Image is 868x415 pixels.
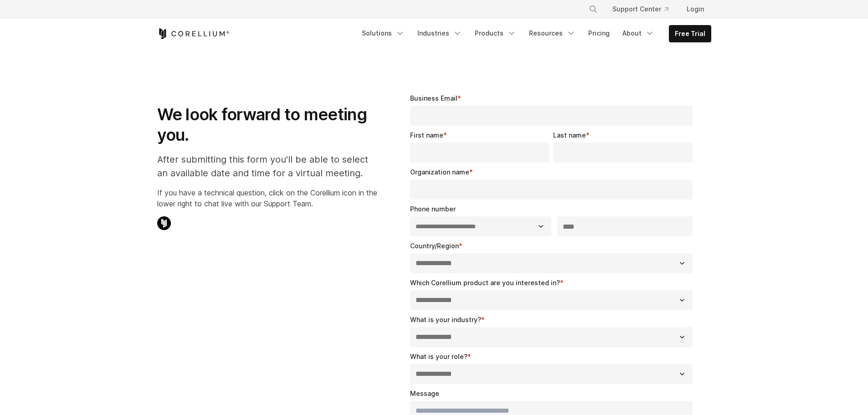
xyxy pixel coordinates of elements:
span: Organization name [410,168,469,176]
span: Country/Region [410,242,459,250]
span: Message [410,389,439,397]
img: Corellium Chat Icon [157,216,171,230]
a: Products [469,25,522,41]
a: Resources [524,25,581,41]
span: What is your role? [410,353,467,360]
span: Which Corellium product are you interested in? [410,279,560,287]
a: Support Center [605,1,676,17]
span: Business Email [410,94,457,102]
a: Login [679,1,711,17]
div: Navigation Menu [578,1,711,17]
button: Search [585,1,601,17]
div: Navigation Menu [356,25,711,42]
a: Industries [412,25,467,41]
span: Phone number [410,205,456,213]
span: Last name [553,131,586,139]
p: After submitting this form you'll be able to select an available date and time for a virtual meet... [157,153,377,180]
a: Free Trial [669,26,711,42]
a: Corellium Home [157,28,230,39]
span: What is your industry? [410,316,481,323]
h1: We look forward to meeting you. [157,104,377,145]
a: Pricing [583,25,615,41]
p: If you have a technical question, click on the Corellium icon in the lower right to chat live wit... [157,187,377,209]
a: Solutions [356,25,410,41]
span: First name [410,131,443,139]
a: About [617,25,660,41]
